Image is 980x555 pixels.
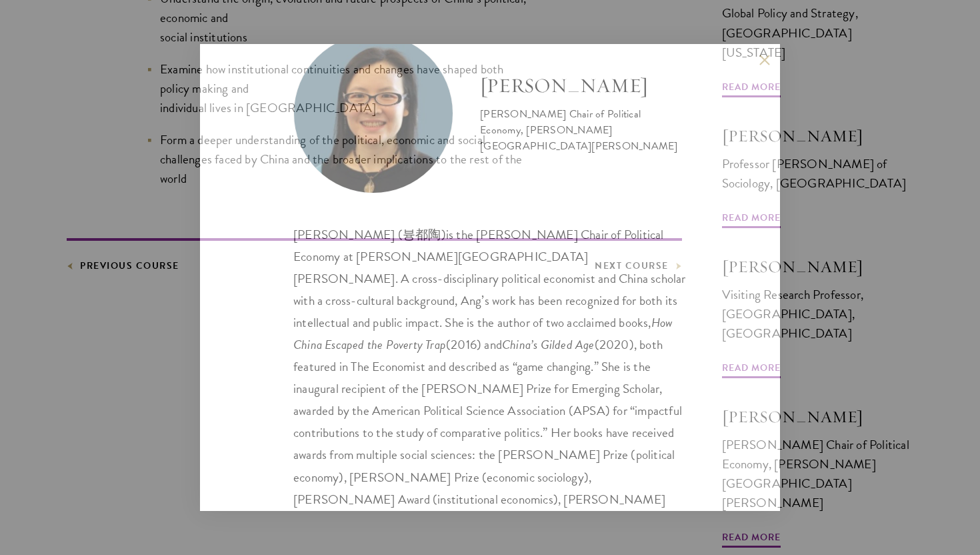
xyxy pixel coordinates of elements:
[480,106,687,154] div: [PERSON_NAME] Chair of Political Economy, [PERSON_NAME][GEOGRAPHIC_DATA][PERSON_NAME]
[480,73,687,99] h2: [PERSON_NAME]
[293,223,687,510] p: [PERSON_NAME] ( is the [PERSON_NAME] Chair of Political Economy at [PERSON_NAME][GEOGRAPHIC_DATA]...
[502,335,595,354] i: China’s Gilded Age
[403,225,446,244] span: 븅都陶)
[293,33,453,193] img: Yuen Yuen Ang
